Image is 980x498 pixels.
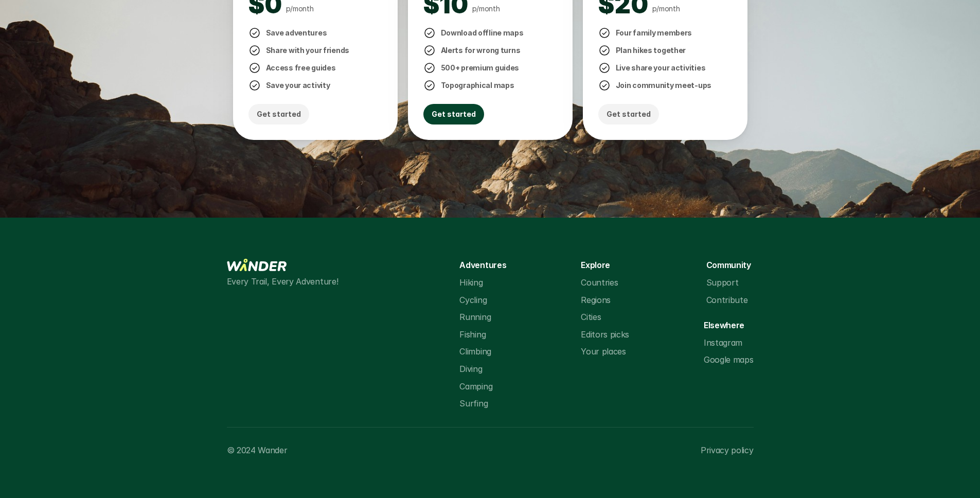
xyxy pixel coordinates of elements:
p: p/month [286,3,314,14]
a: Get started [598,104,659,124]
p: Explore [581,259,610,272]
p: Save your activity [266,80,330,91]
p: Four family members [616,27,692,39]
p: Adventures [459,259,506,272]
p: Running [459,311,491,324]
p: Camping [459,380,492,394]
p: Contribute [706,294,748,307]
p: Google maps [704,353,753,367]
p: Get started [432,109,476,120]
p: Download offline maps [441,27,524,39]
p: Support [706,276,739,290]
p: Alerts for wrong turns [441,45,521,56]
p: 500+ premium guides [441,62,520,74]
p: Live share your activities [616,62,706,74]
p: Access free guides [266,62,336,74]
p: Every Trail, Every Adventure! [227,275,385,289]
p: © 2024 Wander [227,444,288,457]
p: Regions [581,294,611,307]
p: p/month [652,3,680,14]
a: Get started [248,104,309,124]
p: Elsewhere [704,319,744,332]
p: Get started [257,109,301,120]
p: Countries [581,276,618,290]
p: Your places [581,345,626,359]
p: Plan hikes together [616,45,686,56]
p: Share with your friends [266,45,350,56]
p: p/month [472,3,500,14]
p: Editors picks [581,328,629,342]
p: Get started [607,109,651,120]
p: Diving [459,363,482,376]
p: Fishing [459,328,486,342]
p: Cities [581,311,601,324]
p: Topographical maps [441,80,514,91]
p: Join community meet-ups [616,80,712,91]
p: Privacy policy [701,444,754,457]
p: Instagram [704,336,742,350]
p: Climbing [459,345,491,359]
p: Community [706,259,751,272]
p: Cycling [459,294,487,307]
p: Save adventures [266,27,327,39]
p: Hiking [459,276,483,290]
p: Surfing [459,397,488,411]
